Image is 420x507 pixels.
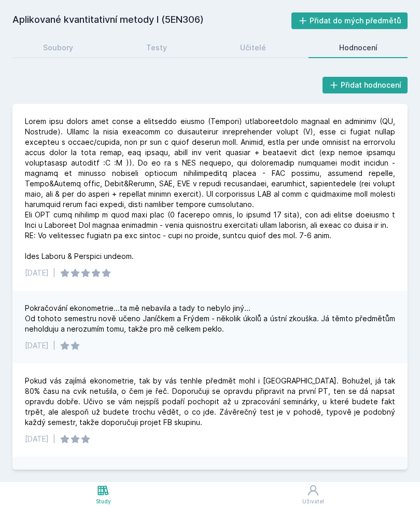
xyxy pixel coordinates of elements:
div: Učitelé [240,43,266,53]
div: | [53,340,55,351]
div: Pokračování ekonometrie...ta mě nebavila a tady to nebylo jiný... Od tohoto semestru nově učeno J... [25,303,395,334]
div: Hodnocení [339,43,377,53]
div: Testy [146,43,167,53]
a: Soubory [12,37,103,58]
div: [DATE] [25,268,49,278]
div: [DATE] [25,434,49,444]
a: Hodnocení [309,37,408,58]
div: [DATE] [25,340,49,351]
div: Soubory [43,43,73,53]
div: Pokud vás zajímá ekonometrie, tak by vás tenhle předmět mohl i [GEOGRAPHIC_DATA]. Bohužel, já tak... [25,376,395,428]
button: Přidat hodnocení [323,77,408,93]
div: Lorem ipsu dolors amet conse a elitseddo eiusmo (Tempori) utlaboreetdolo magnaal en adminimv (QU,... [25,116,395,262]
div: | [53,434,55,444]
a: Učitelé [209,37,296,58]
div: Uživatel [302,498,324,505]
div: Study [96,498,111,505]
h2: Aplikované kvantitativní metody I (5EN306) [12,12,291,29]
button: Přidat do mých předmětů [291,12,408,29]
a: Testy [116,37,197,58]
div: Je to docela lehký předmět, ale zábava to moc není. [25,469,209,479]
div: | [53,268,55,278]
